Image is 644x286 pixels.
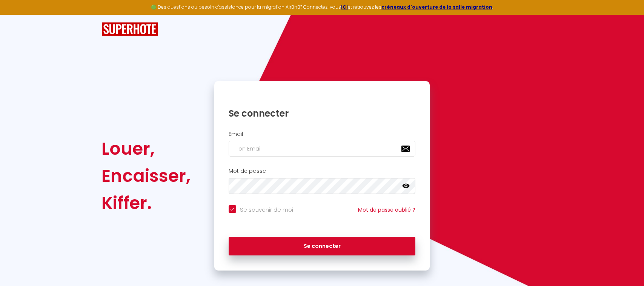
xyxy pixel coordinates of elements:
h1: Se connecter [229,108,416,119]
a: Mot de passe oublié ? [358,206,415,214]
h2: Mot de passe [229,168,416,174]
a: ICI [341,4,348,10]
div: Encaisser, [101,162,191,189]
button: Se connecter [229,237,416,256]
a: créneaux d'ouverture de la salle migration [381,4,492,10]
img: SuperHote logo [101,22,158,36]
div: Louer, [101,135,191,162]
div: Kiffer. [101,189,191,217]
h2: Email [229,131,416,137]
input: Ton Email [229,141,416,157]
